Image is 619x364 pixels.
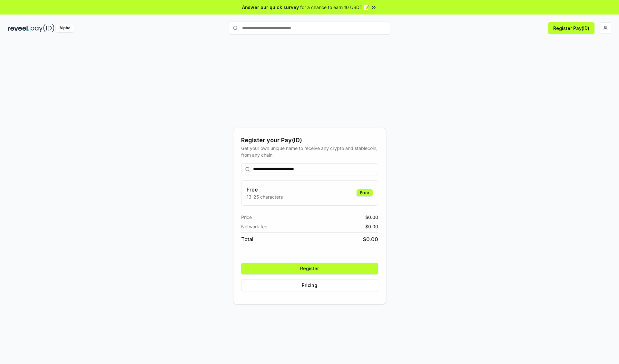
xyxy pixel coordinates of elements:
[31,24,54,32] img: pay_id
[8,24,29,32] img: reveel_dark
[241,145,378,158] div: Get your own unique name to receive any crypto and stablecoin, from any chain
[247,186,283,193] h3: Free
[363,235,378,243] span: $ 0.00
[357,189,373,196] div: Free
[365,214,378,221] span: $ 0.00
[242,4,299,11] span: Answer our quick survey
[56,24,74,32] div: Alpha
[241,235,253,243] span: Total
[241,136,378,145] div: Register your Pay(ID)
[300,4,369,11] span: for a chance to earn 10 USDT 📝
[241,280,378,291] button: Pricing
[548,22,594,34] button: Register Pay(ID)
[241,214,252,221] span: Price
[241,263,378,274] button: Register
[241,223,267,230] span: Network fee
[247,193,283,200] p: 13-25 characters
[365,223,378,230] span: $ 0.00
